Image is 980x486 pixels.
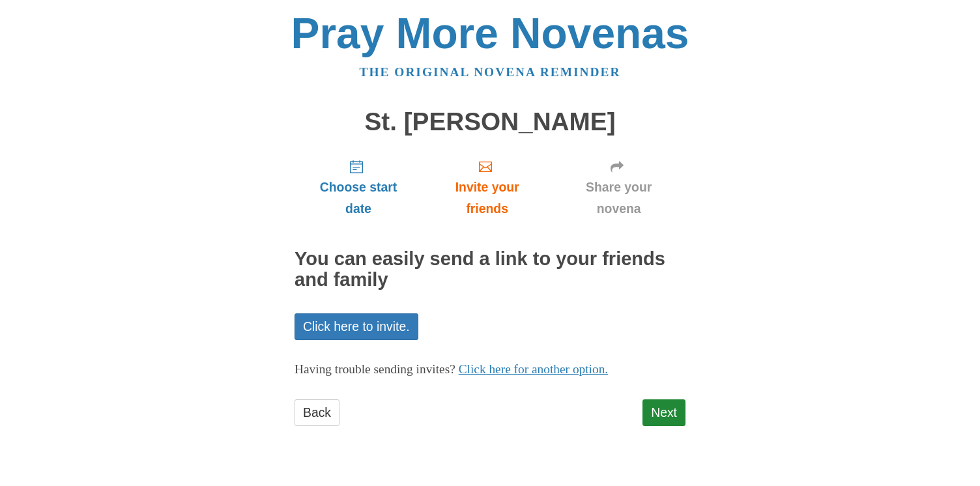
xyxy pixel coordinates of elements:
a: Pray More Novenas [291,9,689,57]
span: Having trouble sending invites? [295,362,455,376]
a: The original novena reminder [360,65,621,79]
h1: St. [PERSON_NAME] [295,108,685,136]
span: Choose start date [308,177,409,220]
a: Next [642,399,685,426]
a: Choose start date [295,149,422,226]
a: Share your novena [552,149,685,226]
a: Back [295,399,339,426]
h2: You can easily send a link to your friends and family [295,249,685,291]
span: Share your novena [565,177,672,220]
a: Click here to invite. [295,313,418,340]
a: Invite your friends [422,149,552,226]
a: Click here for another option. [459,362,609,376]
span: Invite your friends [435,177,539,220]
